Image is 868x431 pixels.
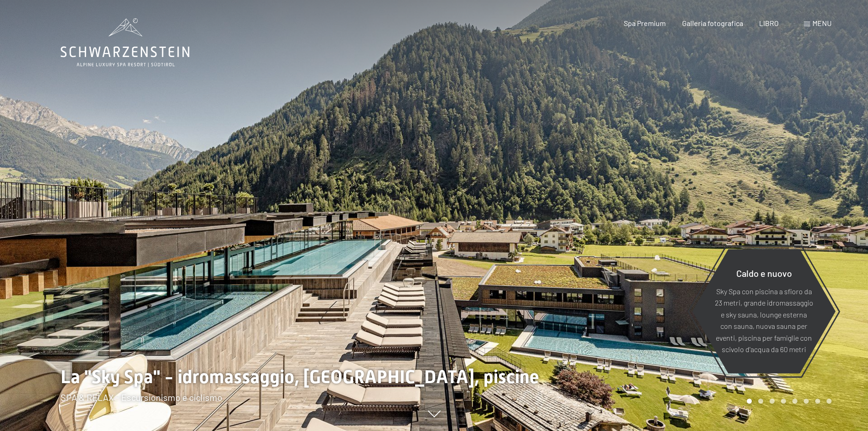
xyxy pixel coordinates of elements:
font: Sky Spa con piscina a sfioro da 23 metri, grande idromassaggio e sky sauna, lounge esterna con sa... [715,286,813,353]
div: Carosello Pagina 7 [815,399,820,404]
font: Caldo e nuovo [736,267,792,278]
div: Pagina 3 della giostra [770,399,775,404]
a: Caldo e nuovo Sky Spa con piscina a sfioro da 23 metri, grande idromassaggio e sky sauna, lounge ... [692,249,836,374]
font: menu [812,19,832,27]
div: Paginazione carosello [744,399,832,404]
div: Pagina 8 della giostra [827,399,832,404]
a: Spa Premium [624,19,666,27]
div: Carosello Pagina 2 [758,399,763,404]
div: Pagina 6 della giostra [804,399,809,404]
div: Pagina 4 del carosello [781,399,786,404]
a: Galleria fotografica [682,19,743,27]
div: Pagina Carosello 1 (Diapositiva corrente) [747,399,752,404]
div: Pagina 5 della giostra [792,399,797,404]
a: LIBRO [759,19,779,27]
